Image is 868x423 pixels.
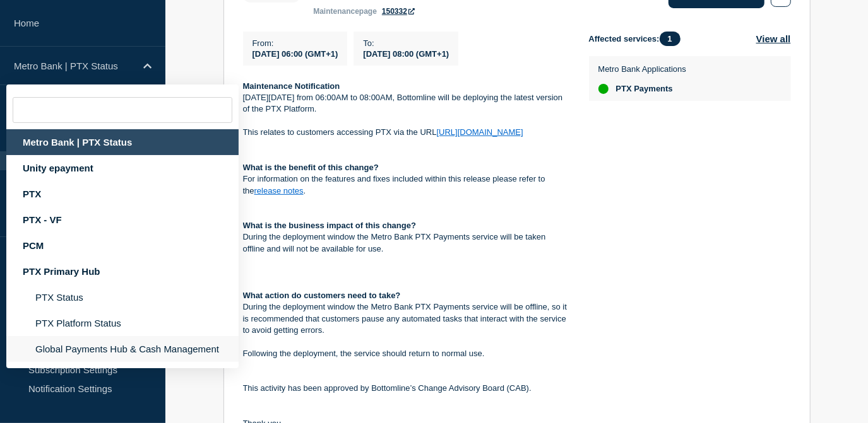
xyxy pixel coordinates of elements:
p: Following the deployment, the service should return to normal use. [243,348,569,359]
li: Global Payments Hub & Cash Management [6,336,239,362]
a: [URL][DOMAIN_NAME] [437,127,523,137]
span: Affected services: [589,32,687,46]
a: 150332 [382,7,415,16]
p: During the deployment window the Metro Bank PTX Payments service will be offline, so it is recomm... [243,301,569,336]
p: This relates to customers accessing PTX via the URL [243,127,569,138]
div: Metro Bank | PTX Status [6,129,239,155]
div: PTX Primary Hub [6,258,239,284]
span: [DATE] 08:00 (GMT+1) [363,49,449,59]
a: release notes [254,186,304,195]
li: PTX Status [6,284,239,310]
div: PCM [6,233,239,258]
strong: What action do customers need to take? [243,291,401,300]
strong: What is the business impact of this change? [243,221,417,230]
strong: Maintenance Notification [243,81,340,91]
span: maintenance [313,7,359,16]
p: Metro Bank Applications [598,64,686,74]
p: From : [253,38,338,48]
p: During the deployment window the Metro Bank PTX Payments service will be taken offline and will n... [243,231,569,255]
span: 1 [660,32,681,46]
p: Metro Bank | PTX Status [14,61,135,71]
button: View all [756,32,791,46]
p: For information on the features and fixes included within this release please refer to the . [243,173,569,197]
div: PTX [6,181,239,207]
span: [DATE] 06:00 (GMT+1) [253,49,338,59]
p: page [313,7,377,16]
li: PTX Platform Status [6,310,239,336]
p: [DATE][DATE] from 06:00AM to 08:00AM, Bottomline will be deploying the latest version of the PTX ... [243,92,569,115]
div: up [598,84,609,94]
strong: What is the benefit of this change? [243,163,379,172]
p: To : [363,38,449,48]
div: Unity epayment [6,155,239,181]
span: PTX Payments [616,84,673,94]
div: PTX - VF [6,207,239,233]
p: This activity has been approved by Bottomline’s Change Advisory Board (CAB). [243,383,569,394]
